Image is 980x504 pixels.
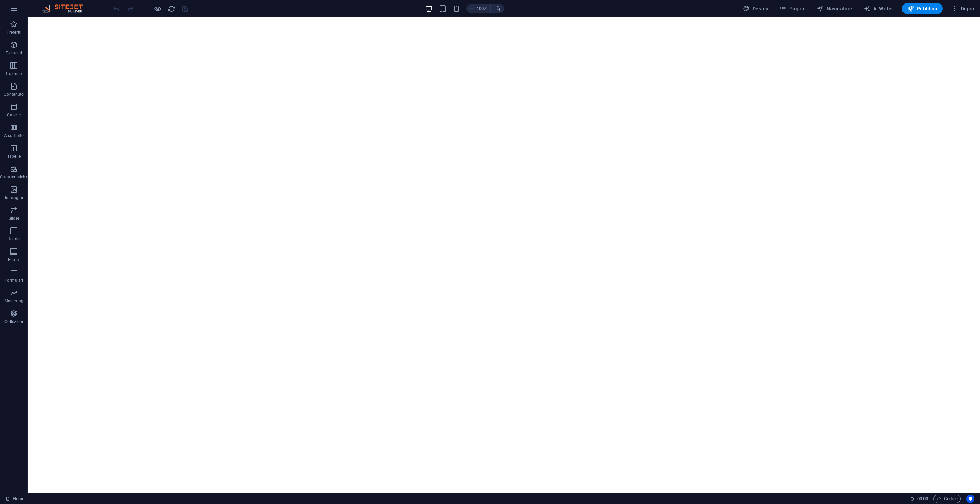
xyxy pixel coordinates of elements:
[4,319,23,325] p: Collezioni
[948,3,977,14] button: Di più
[740,3,772,14] button: Design
[902,3,943,14] button: Pubblica
[933,495,961,503] button: Codice
[6,71,22,76] p: Colonne
[4,133,24,138] p: A soffietto
[7,236,21,242] p: Header
[814,3,855,14] button: Navigatore
[7,30,21,35] p: Preferiti
[917,495,928,503] span: 00 00
[167,4,175,13] button: reload
[937,495,958,503] span: Codice
[9,216,19,221] p: Slider
[5,195,23,200] p: Immagini
[4,298,23,304] p: Marketing
[4,278,23,283] p: Formulari
[4,92,24,97] p: Contenuto
[7,112,21,118] p: Caselle
[966,495,974,503] button: Usercentrics
[743,5,769,12] span: Design
[8,257,20,263] p: Footer
[907,5,938,12] span: Pubblica
[40,4,91,13] img: Editor Logo
[864,5,894,12] span: AI Writer
[922,496,923,501] span: :
[861,3,896,14] button: AI Writer
[6,495,24,503] a: Fai clic per annullare la selezione. Doppio clic per aprire le pagine
[817,5,852,12] span: Navigatore
[477,4,488,13] h6: 100%
[951,5,974,12] span: Di più
[153,4,162,13] button: Clicca qui per lasciare la modalità di anteprima e continuare la modifica
[779,5,806,12] span: Pagine
[466,4,491,13] button: 100%
[6,50,22,56] p: Elementi
[740,3,772,14] div: Design (Ctrl+Alt+Y)
[167,5,175,13] i: Ricarica la pagina
[494,6,501,12] i: Quando ridimensioni, regola automaticamente il livello di zoom in modo che corrisponda al disposi...
[910,495,928,503] h6: Tempo sessione
[7,154,21,159] p: Tabelle
[777,3,808,14] button: Pagine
